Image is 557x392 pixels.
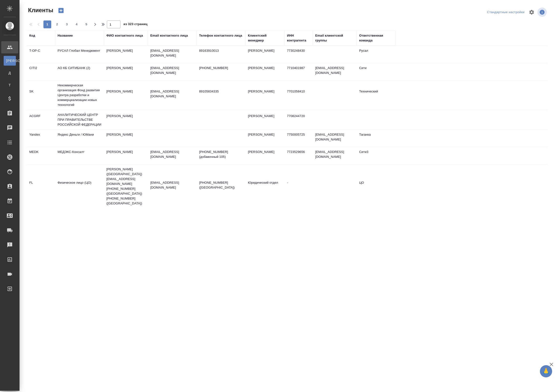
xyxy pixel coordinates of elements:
button: 4 [73,20,81,28]
span: Настроить таблицу [526,6,537,18]
p: [PHONE_NUMBER] ([GEOGRAPHIC_DATA]) [199,180,243,190]
a: [PERSON_NAME] [4,56,16,66]
button: 2 [53,20,61,28]
td: [PERSON_NAME] [104,63,148,80]
td: [PERSON_NAME] [104,147,148,164]
span: 4 [73,22,81,27]
button: 5 [82,20,90,28]
span: Клиенты [27,6,53,14]
td: Русал [357,46,396,63]
span: Д [6,70,13,75]
td: [EMAIL_ADDRESS][DOMAIN_NAME] [313,147,357,164]
td: Таганка [357,130,396,147]
td: [PERSON_NAME] [104,130,148,147]
td: Яндекс Деньги / ЮМани [55,130,104,147]
td: [PERSON_NAME] [245,46,284,63]
td: ACGRF [27,111,55,128]
div: Email клиентской группы [315,33,354,43]
td: 7701058410 [284,87,313,104]
div: Код [29,33,35,38]
button: 3 [63,20,71,28]
p: [EMAIL_ADDRESS][DOMAIN_NAME] [150,180,194,190]
span: 🙏 [542,366,550,376]
td: АО КБ СИТИБАНК (2) [55,63,104,80]
div: Ответственная команда [359,33,393,43]
td: Некоммерческая организация Фонд развития Центра разработки и коммерциализации новых технологий [55,80,104,110]
p: [EMAIL_ADDRESS][DOMAIN_NAME] [150,48,194,58]
span: 5 [82,22,90,27]
td: 7730248430 [284,46,313,63]
td: - [284,178,313,195]
td: МЕДЭКС-Консалт [55,147,104,164]
span: Т [6,83,13,88]
div: split button [486,9,526,16]
div: Телефон контактного лица [199,33,242,38]
td: SK [27,87,55,104]
td: 7708244720 [284,111,313,128]
td: T-OP-C [27,46,55,63]
div: Название [58,33,73,38]
p: 89163910013 [199,48,243,53]
p: [EMAIL_ADDRESS][DOMAIN_NAME] [150,150,194,159]
div: ИНН контрагента [287,33,310,43]
p: [EMAIL_ADDRESS][DOMAIN_NAME] [150,89,194,99]
td: [PERSON_NAME] [245,147,284,164]
td: 7750005725 [284,130,313,147]
span: из 323 страниц [123,21,147,28]
td: [PERSON_NAME] [104,87,148,104]
td: Юридический отдел [245,178,284,195]
div: Клиентский менеджер [248,33,282,43]
td: Сити [357,63,396,80]
td: [PERSON_NAME] ([GEOGRAPHIC_DATA]) [EMAIL_ADDRESS][DOMAIN_NAME] [PHONE_NUMBER] ([GEOGRAPHIC_DATA])... [104,164,148,208]
span: Посмотреть информацию [537,8,548,17]
td: 7710401987 [284,63,313,80]
td: Yandex [27,130,55,147]
span: 3 [63,22,71,27]
span: [PERSON_NAME] [6,58,13,63]
button: Создать [55,6,67,15]
p: [EMAIL_ADDRESS][DOMAIN_NAME] [150,66,194,75]
td: АНАЛИТИЧЕСКИЙ ЦЕНТР ПРИ ПРАВИТЕЛЬСТВЕ РОССИЙСКОЙ ФЕДЕРАЦИИ [55,110,104,130]
div: ФИО контактного лица [106,33,143,38]
td: [PERSON_NAME] [245,63,284,80]
td: РУСАЛ Глобал Менеджмент [55,46,104,63]
span: 2 [53,22,61,27]
td: Технический [357,87,396,104]
p: [PHONE_NUMBER] [199,66,243,70]
td: FL [27,178,55,195]
td: Сити3 [357,147,396,164]
td: [PERSON_NAME] [245,111,284,128]
td: MEDK [27,147,55,164]
td: [PERSON_NAME] [245,87,284,104]
a: Т [4,80,16,90]
td: ЦО [357,178,396,195]
button: 🙏 [540,365,552,377]
div: Email контактного лица [150,33,188,38]
td: [PERSON_NAME] [104,111,148,128]
p: [PHONE_NUMBER] (добавочный 105) [199,150,243,159]
td: [EMAIL_ADDRESS][DOMAIN_NAME] [313,130,357,147]
td: [PERSON_NAME] [104,46,148,63]
td: CITI2 [27,63,55,80]
td: [EMAIL_ADDRESS][DOMAIN_NAME] [313,63,357,80]
td: 7723529656 [284,147,313,164]
p: 89105834335 [199,89,243,94]
td: [PERSON_NAME] [245,130,284,147]
a: Д [4,68,16,78]
td: Физическое лицо (ЦО) [55,178,104,195]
